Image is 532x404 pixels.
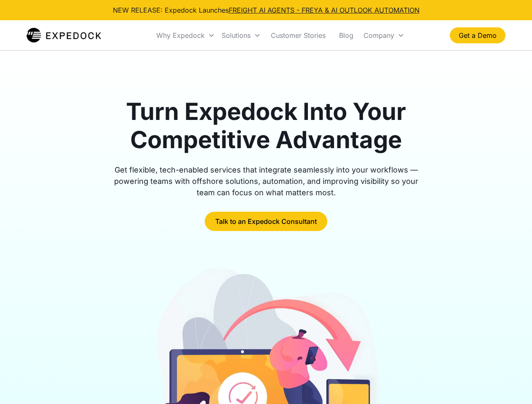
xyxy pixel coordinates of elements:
[218,21,264,50] div: Solutions
[450,27,505,43] a: Get a Demo
[205,212,327,231] a: Talk to an Expedock Consultant
[113,5,420,15] div: NEW RELEASE: Expedock Launches
[104,164,428,198] div: Get flexible, tech-enabled services that integrate seamlessly into your workflows — powering team...
[332,21,360,50] a: Blog
[222,31,251,40] div: Solutions
[264,21,332,50] a: Customer Stories
[27,27,101,44] img: Expedock Logo
[27,27,101,44] a: home
[104,98,428,154] h1: Turn Expedock Into Your Competitive Advantage
[156,31,205,40] div: Why Expedock
[360,21,408,50] div: Company
[229,6,420,14] a: FREIGHT AI AGENTS - FREYA & AI OUTLOOK AUTOMATION
[153,21,218,50] div: Why Expedock
[490,364,532,404] iframe: Chat Widget
[364,31,394,40] div: Company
